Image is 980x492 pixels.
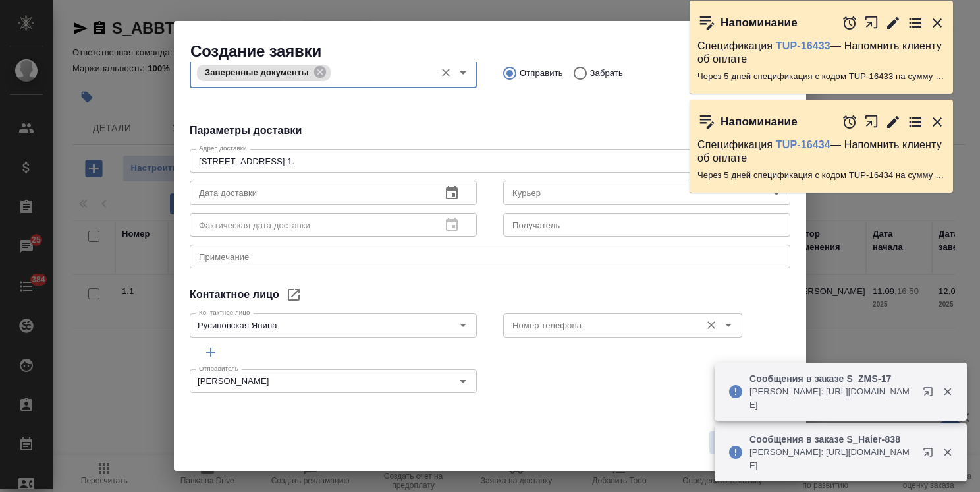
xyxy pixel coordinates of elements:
button: Open [454,372,472,390]
a: TUP-16434 [776,139,830,150]
p: Отправить [520,67,563,80]
button: Очистить [437,63,455,82]
button: Отложить [842,15,857,31]
button: Закрыть [929,114,945,130]
p: Напоминание [721,115,798,129]
span: Заверенные документы [197,67,317,77]
p: Сообщения в заказе S_ZMS-17 [749,372,914,385]
button: Редактировать [885,114,901,130]
p: [PERSON_NAME]: [URL][DOMAIN_NAME] [749,446,914,472]
button: Open [454,63,472,82]
h2: Создание заявки [190,41,806,62]
button: Перейти в todo [908,114,923,130]
button: Перейти в todo [908,15,923,31]
button: Отложить [842,114,857,130]
button: Очистить [702,316,721,334]
button: Закрыть [929,15,945,31]
p: Спецификация — Напомнить клиенту об оплате [697,138,945,165]
h4: Параметры доставки [190,123,790,138]
p: Через 5 дней спецификация с кодом TUP-16434 на сумму 6756 RUB будет просрочена [697,169,945,182]
div: split button [709,431,790,454]
a: TUP-16433 [776,40,830,51]
button: Открыть в новой вкладке [915,439,946,471]
p: Напоминание [721,16,798,30]
p: Сообщения в заказе S_Haier-838 [749,433,914,446]
button: Open [454,316,472,334]
textarea: [STREET_ADDRESS] 1. [199,156,781,166]
div: Заверенные документы [197,65,331,81]
p: Забрать [590,67,623,80]
p: [PERSON_NAME]: [URL][DOMAIN_NAME] [749,385,914,412]
button: Закрыть [934,386,961,398]
p: Через 5 дней спецификация с кодом TUP-16433 на сумму 39600 RUB будет просрочена [697,70,945,83]
button: Редактировать [885,15,901,31]
button: Открыть в новой вкладке [864,108,879,136]
button: Создать [709,431,760,454]
button: Закрыть [934,446,961,458]
button: Open [719,316,738,334]
p: Спецификация — Напомнить клиенту об оплате [697,40,945,66]
button: Открыть в новой вкладке [915,379,946,410]
h4: Контактное лицо [190,287,279,303]
button: Открыть в новой вкладке [864,9,879,37]
button: Добавить [190,340,232,364]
